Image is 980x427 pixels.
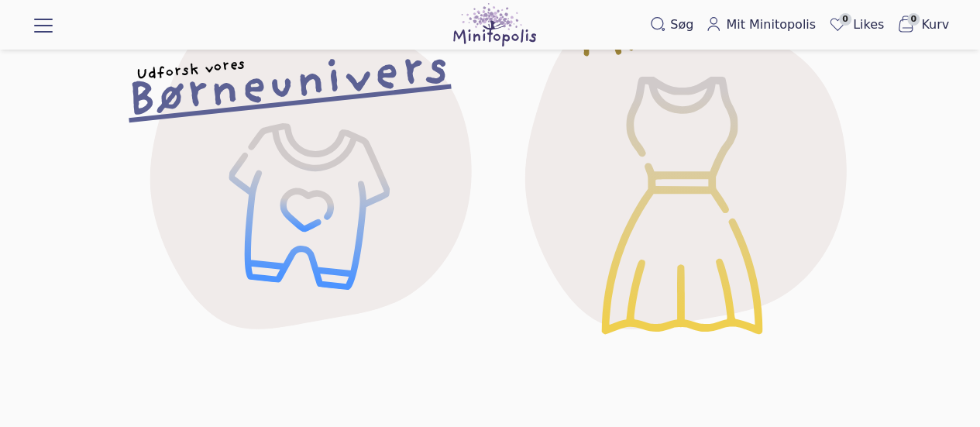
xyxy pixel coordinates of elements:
[890,12,955,38] button: 0Kurv
[670,15,693,34] span: Søg
[921,15,949,34] span: Kurv
[726,15,816,34] span: Mit Minitopolis
[644,12,700,37] button: Søg
[907,13,920,26] span: 0
[453,3,536,46] img: Minitopolis logo
[822,12,890,38] a: 0Likes
[853,15,884,34] span: Likes
[839,13,851,26] span: 0
[126,54,451,119] h2: Børneunivers
[576,13,739,61] h2: MAMA
[700,12,822,37] a: Mit Minitopolis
